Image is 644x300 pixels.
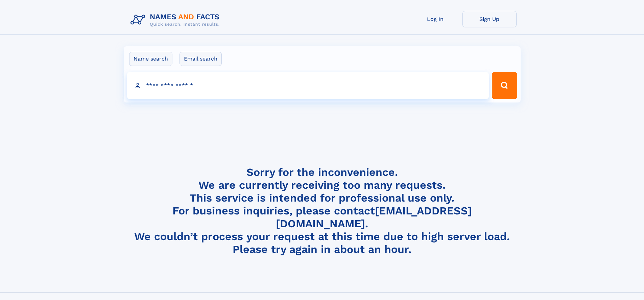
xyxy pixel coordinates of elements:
[180,52,222,66] label: Email search
[128,166,517,256] h4: Sorry for the inconvenience. We are currently receiving too many requests. This service is intend...
[129,52,172,66] label: Name search
[462,11,517,27] a: Sign Up
[276,204,472,230] a: [EMAIL_ADDRESS][DOMAIN_NAME]
[128,11,225,29] img: Logo Names and Facts
[492,72,517,99] button: Search Button
[408,11,462,27] a: Log In
[127,72,489,99] input: search input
